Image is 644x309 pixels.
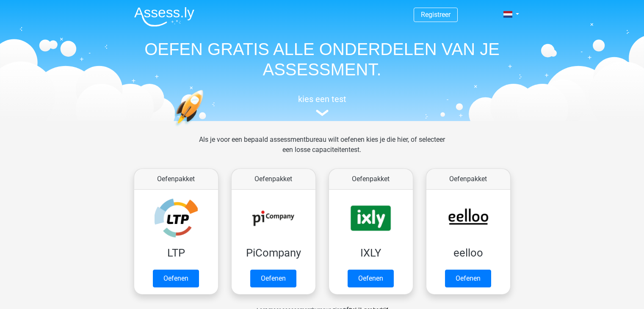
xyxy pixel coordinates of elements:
img: Assessly [134,7,194,27]
img: assessment [316,110,329,116]
a: Oefenen [348,270,394,287]
a: Oefenen [153,270,199,287]
a: Oefenen [250,270,296,287]
a: Oefenen [445,270,491,287]
div: Als je voor een bepaald assessmentbureau wilt oefenen kies je die hier, of selecteer een losse ca... [192,135,452,165]
a: Registreer [421,11,451,19]
h5: kies een test [127,94,517,104]
img: oefenen [174,90,236,166]
a: kies een test [127,94,517,116]
h1: OEFEN GRATIS ALLE ONDERDELEN VAN JE ASSESSMENT. [127,39,517,80]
